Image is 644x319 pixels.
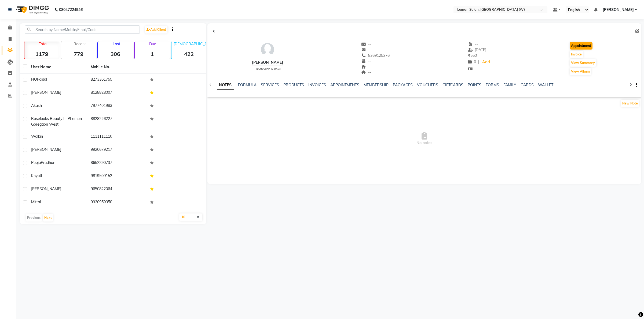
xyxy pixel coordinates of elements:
[570,59,596,67] button: View Summary
[98,51,133,57] strong: 306
[361,59,372,63] span: --
[570,68,591,75] button: View Album
[31,173,42,178] span: khyatl
[621,100,639,107] button: New Note
[87,183,147,196] td: 9650822064
[87,144,147,157] td: 9920679217
[259,42,276,58] img: avatar
[171,51,207,57] strong: 422
[393,82,413,87] a: PACKAGES
[87,87,147,100] td: 8128828007
[87,113,147,130] td: 8828226227
[261,82,279,87] a: SERVICES
[87,61,147,73] th: Mobile No.
[468,82,481,87] a: POINTS
[174,42,207,46] p: [DEMOGRAPHIC_DATA]
[87,130,147,144] td: 1111111110
[364,82,389,87] a: MEMBERSHIP
[41,160,55,165] span: Pradhan
[361,53,390,58] span: 8369125276
[468,59,476,64] span: 0
[31,160,41,165] span: Pooja
[417,82,438,87] a: VOUCHERS
[136,42,170,46] p: Due
[59,2,83,17] b: 08047224946
[521,82,534,87] a: CARDS
[330,82,359,87] a: APPOINTMENTS
[503,82,516,87] a: FAMILY
[256,67,281,70] span: [DEMOGRAPHIC_DATA]
[468,42,478,47] span: --
[207,112,641,166] span: No notes
[31,200,41,204] span: mittal
[478,59,479,65] span: |
[135,51,170,57] strong: 1
[538,82,553,87] a: WALLET
[308,82,326,87] a: INVOICES
[252,60,283,65] div: [PERSON_NAME]
[87,100,147,113] td: 7977401983
[238,82,257,87] a: FORMULA
[570,42,592,50] button: Appointment
[283,82,304,87] a: PRODUCTS
[217,80,234,90] a: NOTES
[361,47,372,52] span: --
[603,7,634,13] span: [PERSON_NAME]
[31,90,61,95] span: [PERSON_NAME]
[61,51,96,57] strong: 779
[361,70,372,75] span: --
[31,147,61,152] span: [PERSON_NAME]
[361,64,372,69] span: --
[28,61,87,73] th: User Name
[31,116,70,121] span: Roselooks Beauty LLP
[442,82,463,87] a: GIFTCARDS
[25,25,140,34] input: Search by Name/Mobile/Email/Code
[43,214,53,222] button: Next
[27,42,60,46] p: Total
[31,103,42,108] span: Akash
[31,134,43,139] span: Walkin
[486,82,499,87] a: FORMS
[87,170,147,183] td: 9819509152
[37,77,47,82] span: Faisal
[481,58,491,66] a: Add
[87,196,147,209] td: 9920959350
[31,77,37,82] span: HO
[31,186,61,191] span: [PERSON_NAME]
[468,47,486,52] span: [DATE]
[145,26,167,33] a: Add Client
[87,73,147,87] td: 8273361755
[361,42,372,47] span: --
[24,51,60,57] strong: 1179
[210,26,221,36] div: Back to Client
[468,53,477,58] span: 550
[100,42,133,46] p: Lost
[63,42,96,46] p: Recent
[468,53,470,58] span: ₹
[14,2,50,17] img: logo
[87,157,147,170] td: 8652290737
[570,51,583,58] button: Invoice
